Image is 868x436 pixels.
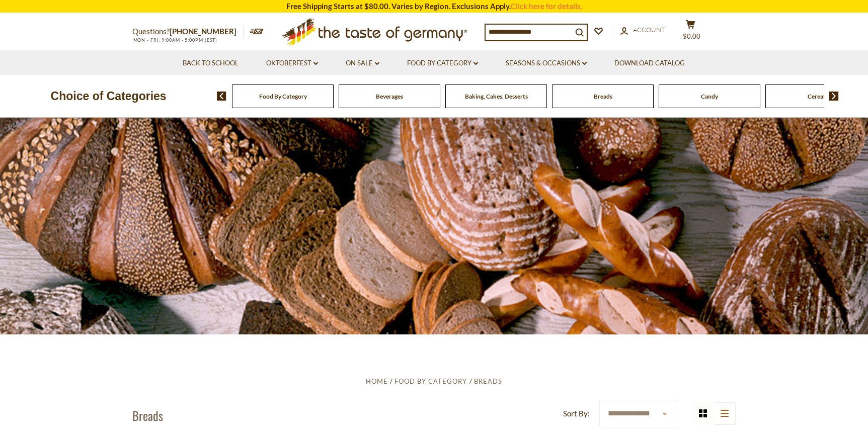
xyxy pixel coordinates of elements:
a: Seasons & Occasions [506,58,587,69]
a: Baking, Cakes, Desserts [465,93,528,100]
span: MON - FRI, 9:00AM - 5:00PM (EST) [132,37,218,43]
a: On Sale [346,58,379,69]
a: Food By Category [259,93,307,100]
a: Food By Category [407,58,478,69]
span: $0.00 [683,32,700,40]
a: Download Catalog [614,58,685,69]
a: Beverages [376,93,403,100]
p: Questions? [132,25,244,38]
a: Oktoberfest [266,58,318,69]
h1: Breads [132,408,163,423]
a: Breads [474,377,502,385]
span: Account [633,26,665,34]
a: Back to School [183,58,239,69]
a: Account [620,25,665,36]
a: Cereal [808,93,825,100]
a: Click here for details. [511,2,582,11]
a: Candy [701,93,718,100]
img: previous arrow [217,92,226,101]
a: Food By Category [394,377,467,385]
img: next arrow [829,92,839,101]
button: $0.00 [676,20,706,45]
a: [PHONE_NUMBER] [170,27,236,36]
a: Breads [594,93,612,100]
a: Home [366,377,388,385]
label: Sort By: [563,407,590,420]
